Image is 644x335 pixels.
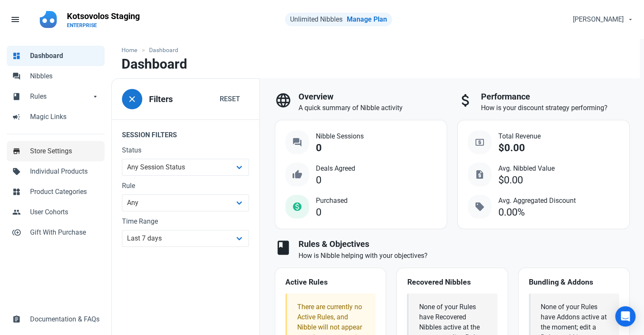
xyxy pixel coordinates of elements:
[316,174,321,186] div: 0
[475,202,485,212] span: sell
[220,94,240,104] span: Reset
[67,10,140,22] p: Kotsovolos Staging
[275,92,292,109] span: language
[149,94,173,104] h3: Filters
[12,146,21,155] span: store
[12,71,21,80] span: forum
[498,163,555,174] span: Avg. Nibbled Value
[316,196,348,206] span: Purchased
[299,103,447,113] p: A quick summary of Nibble activity
[457,92,474,109] span: attach_money
[30,71,100,81] span: Nibbles
[10,14,20,25] span: menu
[30,91,91,102] span: Rules
[7,309,105,329] a: assignmentDocumentation & FAQs
[12,314,21,323] span: assignment
[30,207,100,217] span: User Cohorts
[7,141,105,161] a: storeStore Settings
[292,169,302,180] span: thumb_up
[529,278,619,287] h4: Bundling & Addons
[292,137,302,147] span: question_answer
[122,216,249,227] label: Time Range
[12,112,21,120] span: campaign
[498,174,523,186] div: $0.00
[316,142,322,154] div: 0
[211,91,249,108] button: Reset
[316,163,355,174] span: Deals Agreed
[12,166,21,175] span: sell
[30,112,100,122] span: Magic Links
[30,227,100,238] span: Gift With Purchase
[12,91,21,100] span: book
[7,86,105,107] a: bookRulesarrow_drop_down
[30,187,100,197] span: Product Categories
[299,92,447,102] h3: Overview
[275,239,292,256] span: book
[62,7,145,32] a: Kotsovolos StagingENTERPRISE
[498,131,541,141] span: Total Revenue
[290,15,343,23] span: Unlimited Nibbles
[407,278,497,287] h4: Recovered Nibbles
[475,169,485,180] span: request_quote
[285,278,376,287] h4: Active Rules
[498,207,525,218] div: 0.00%
[7,66,105,86] a: forumNibbles
[7,46,105,66] a: dashboardDashboard
[122,145,249,155] label: Status
[573,14,624,25] span: [PERSON_NAME]
[299,239,630,249] h3: Rules & Objectives
[12,227,21,236] span: control_point_duplicate
[122,56,187,72] h1: Dashboard
[122,89,142,109] button: close
[30,51,100,61] span: Dashboard
[30,314,100,324] span: Documentation & FAQs
[299,251,630,261] p: How is Nibble helping with your objectives?
[111,39,640,56] nav: breadcrumbs
[30,146,100,156] span: Store Settings
[122,46,141,55] a: Home
[481,92,630,102] h3: Performance
[12,187,21,195] span: widgets
[7,161,105,182] a: sellIndividual Products
[316,207,321,218] div: 0
[481,103,630,113] p: How is your discount strategy performing?
[7,222,105,243] a: control_point_duplicateGift With Purchase
[67,22,140,29] p: ENTERPRISE
[566,11,639,28] button: [PERSON_NAME]
[292,202,302,212] span: monetization_on
[122,181,249,191] label: Rule
[498,142,525,154] div: $0.00
[127,94,137,104] span: close
[12,51,21,59] span: dashboard
[7,182,105,202] a: widgetsProduct Categories
[30,166,100,177] span: Individual Products
[498,196,576,206] span: Avg. Aggregated Discount
[7,202,105,222] a: peopleUser Cohorts
[347,15,387,23] a: Manage Plan
[91,91,100,100] span: arrow_drop_down
[316,131,364,141] span: Nibble Sessions
[7,107,105,127] a: campaignMagic Links
[615,306,636,327] div: Open Intercom Messenger
[475,137,485,147] span: local_atm
[12,207,21,216] span: people
[112,119,259,145] legend: Session Filters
